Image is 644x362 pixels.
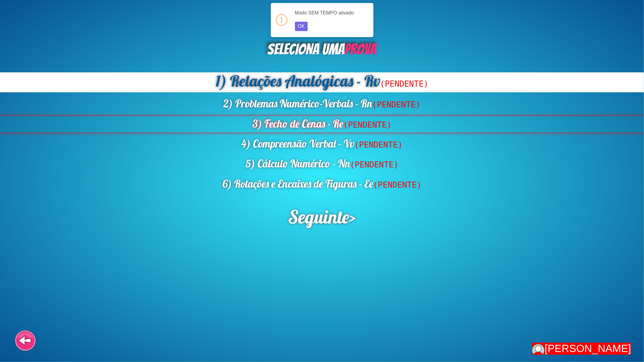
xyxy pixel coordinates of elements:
span: (PENDENTE) [354,140,402,149]
span: (PENDENTE) [372,100,420,109]
span: Seguinte [288,205,349,228]
div: ! [280,15,283,25]
button: OK [295,22,308,31]
span: (PENDENTE) [373,180,421,189]
span: SELECIONA UMA [268,41,377,57]
span: (PENDENTE) [380,79,428,88]
span: PROVA [345,41,377,57]
div: Voltar ao passo anterior [13,330,38,355]
div: MODO SIN TIEMPO ACTIVADO [532,343,631,355]
div: Modo SEM TEMPO ativado [295,10,363,16]
span: (PENDENTE) [343,120,392,129]
span: (PENDENTE) [350,160,398,169]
